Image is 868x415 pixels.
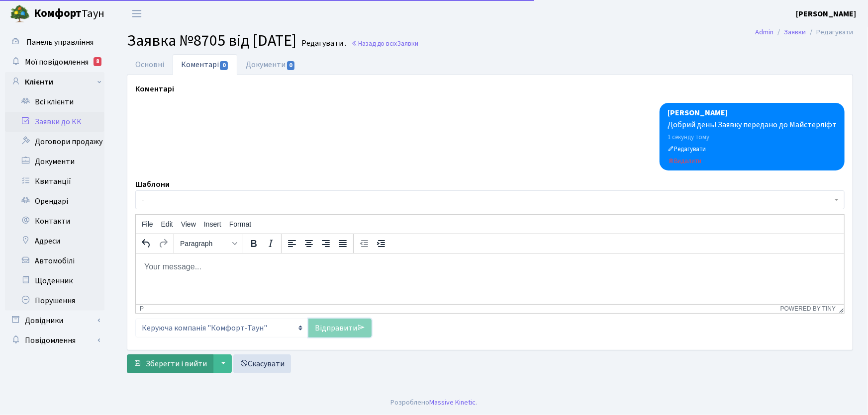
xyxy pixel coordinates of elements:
[668,145,706,154] small: Редагувати
[237,54,304,75] a: Документи
[755,27,773,37] a: Admin
[127,354,213,373] button: Зберегти і вийти
[142,220,153,228] span: File
[373,235,389,252] button: Increase indent
[10,4,30,24] img: logo.png
[173,54,237,75] a: Коментарі
[176,235,241,252] button: Formats
[124,5,149,22] button: Переключити навігацію
[740,22,868,43] nav: breadcrumb
[229,220,251,228] span: Format
[138,235,155,252] button: Undo
[243,234,282,253] div: formatting
[668,157,701,166] small: Видалити
[282,234,354,253] div: alignment
[5,271,104,291] a: Щоденник
[135,83,174,95] label: Коментарі
[836,305,844,313] div: Resize
[668,107,837,119] div: [PERSON_NAME]
[430,397,476,408] a: Massive Kinetic
[391,397,478,408] div: Розроблено .
[262,235,279,252] button: Italic
[784,27,806,37] a: Заявки
[287,61,295,70] span: 0
[806,27,853,38] li: Редагувати
[146,358,207,369] span: Зберегти і вийти
[5,152,104,171] a: Документи
[5,191,104,211] a: Орендарі
[181,220,196,228] span: View
[180,240,229,248] span: Paragraph
[354,234,391,253] div: indentation
[5,52,104,72] a: Мої повідомлення8
[300,235,317,252] button: Align center
[135,178,170,190] label: Шаблони
[233,354,291,373] a: Скасувати
[796,8,856,19] b: [PERSON_NAME]
[5,112,104,132] a: Заявки до КК
[204,220,221,228] span: Insert
[5,231,104,251] a: Адреси
[142,195,832,205] span: -
[5,331,104,350] a: Повідомлення
[5,251,104,271] a: Автомобілі
[284,235,300,252] button: Align left
[668,133,709,142] small: 05.10.2025 17:23:21
[127,54,173,75] a: Основні
[356,235,373,252] button: Decrease indent
[299,39,346,48] small: Редагувати .
[668,143,706,154] a: Редагувати
[668,155,701,166] a: Видалити
[351,39,418,48] a: Назад до всіхЗаявки
[136,234,174,253] div: history
[334,235,351,252] button: Justify
[34,5,82,21] b: Комфорт
[127,29,296,52] span: Заявка №8705 від [DATE]
[317,235,334,252] button: Align right
[5,291,104,311] a: Порушення
[161,220,173,228] span: Edit
[174,234,243,253] div: styles
[34,5,104,22] span: Таун
[220,61,228,70] span: 0
[5,171,104,191] a: Квитанції
[5,211,104,231] a: Контакти
[5,72,104,92] a: Клієнти
[25,57,89,68] span: Мої повідомлення
[668,119,837,131] div: Добрий день! Заявку передано до Майстерліфт
[5,32,104,52] a: Панель управління
[796,8,856,20] a: [PERSON_NAME]
[397,39,418,48] span: Заявки
[5,92,104,112] a: Всі клієнти
[780,305,836,312] a: Powered by Tiny
[155,235,172,252] button: Redo
[94,57,101,66] div: 8
[245,235,262,252] button: Bold
[5,311,104,331] a: Довідники
[135,190,845,209] span: -
[5,132,104,152] a: Договори продажу
[26,37,94,48] span: Панель управління
[140,305,144,312] div: p
[136,253,844,304] iframe: Rich Text Area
